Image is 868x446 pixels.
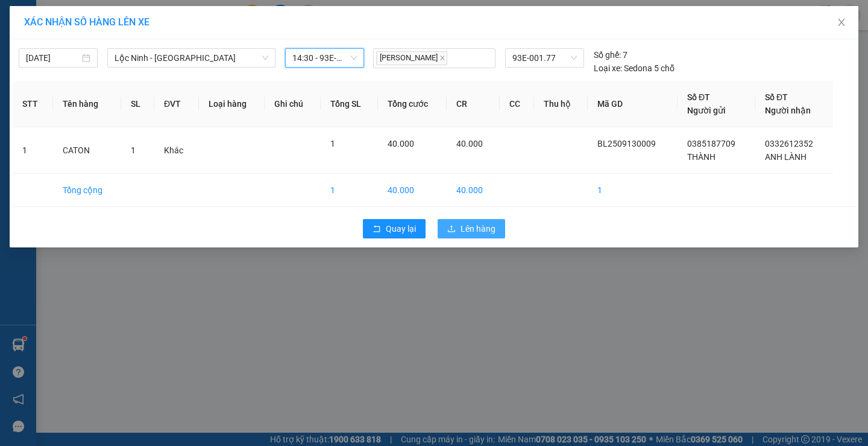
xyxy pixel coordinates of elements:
[26,51,80,65] input: 13/09/2025
[292,49,357,67] span: 14:30 - 93E-001.77
[83,85,160,98] li: VP VP Đồng Xoài
[825,6,858,40] button: Close
[13,127,53,174] td: 1
[321,174,379,207] td: 1
[500,81,535,127] th: CC
[461,222,495,235] span: Lên hàng
[597,139,656,148] span: BL2509130009
[765,92,788,102] span: Số ĐT
[13,81,53,127] th: STT
[378,174,447,207] td: 40.000
[765,106,811,115] span: Người nhận
[131,145,136,155] span: 1
[594,48,621,62] span: Số ghế:
[512,49,576,67] span: 93E-001.77
[199,81,265,127] th: Loại hàng
[53,174,121,207] td: Tổng cộng
[388,139,414,148] span: 40.000
[594,48,627,62] div: 7
[438,219,505,238] button: uploadLên hàng
[321,81,379,127] th: Tổng SL
[53,81,121,127] th: Tên hàng
[330,139,335,148] span: 1
[265,81,320,127] th: Ghi chú
[588,81,678,127] th: Mã GD
[765,139,813,148] span: 0332612352
[687,139,735,148] span: 0385187709
[115,49,268,67] span: Lộc Ninh - Đồng Xoài
[121,81,154,127] th: SL
[373,225,381,234] span: rollback
[588,174,678,207] td: 1
[765,152,807,162] span: ANH LÀNH
[262,54,269,62] span: down
[6,6,175,71] li: [PERSON_NAME][GEOGRAPHIC_DATA]
[447,174,500,207] td: 40.000
[594,62,675,75] div: Sedona 5 chỗ
[6,85,83,98] li: VP VP Bình Long
[687,152,715,162] span: THÀNH
[53,127,121,174] td: CATON
[447,81,500,127] th: CR
[456,139,483,148] span: 40.000
[378,81,447,127] th: Tổng cước
[154,127,199,174] td: Khác
[439,55,445,61] span: close
[837,18,846,27] span: close
[363,219,426,238] button: rollbackQuay lại
[594,62,622,75] span: Loại xe:
[154,81,199,127] th: ĐVT
[687,92,710,102] span: Số ĐT
[534,81,588,127] th: Thu hộ
[24,16,149,28] span: XÁC NHẬN SỐ HÀNG LÊN XE
[376,51,447,65] span: [PERSON_NAME]
[386,222,416,235] span: Quay lại
[447,225,456,234] span: upload
[687,106,726,115] span: Người gửi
